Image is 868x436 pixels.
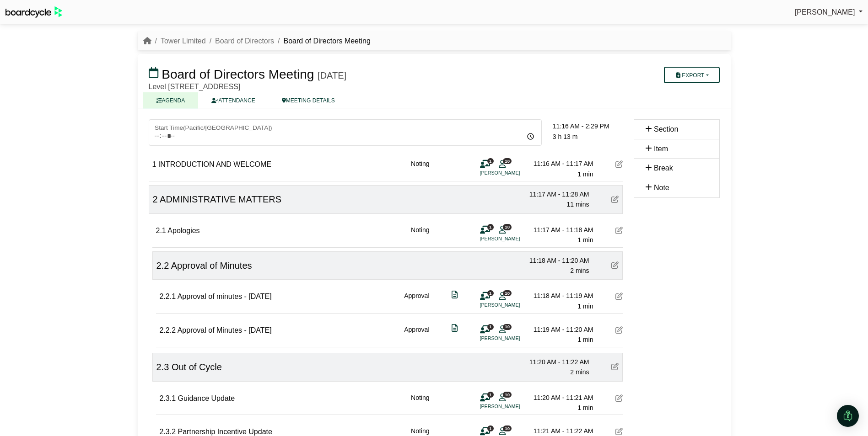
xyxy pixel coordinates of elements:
span: 1 [487,224,494,230]
span: 2.3.2 [160,428,176,436]
span: Item [654,145,668,153]
div: Approval [404,324,429,345]
span: 10 [503,224,512,230]
span: Apologies [167,227,199,234]
div: Noting [411,393,429,413]
span: 2.3 [156,362,169,372]
span: 3 h 13 m [553,133,577,140]
div: 11:18 AM - 11:20 AM [525,255,589,266]
li: Board of Directors Meeting [274,35,371,47]
span: 1 min [577,303,593,310]
span: 10 [503,425,512,431]
span: 10 [503,324,512,330]
a: Board of Directors [215,37,274,45]
span: [PERSON_NAME] [795,8,855,16]
span: 10 [503,158,512,164]
span: 2 mins [570,267,589,274]
span: Board of Directors Meeting [162,67,314,81]
nav: breadcrumb [143,35,371,47]
span: 2.2.1 [160,292,176,300]
div: 11:20 AM - 11:22 AM [525,357,589,367]
div: 11:21 AM - 11:22 AM [529,426,593,436]
span: 1 [487,425,494,431]
a: ATTENDANCE [198,92,268,108]
a: AGENDA [143,92,199,108]
span: 10 [503,392,512,398]
li: [PERSON_NAME] [480,301,549,309]
div: 11:20 AM - 11:21 AM [529,393,593,403]
div: Open Intercom Messenger [837,405,859,427]
li: [PERSON_NAME] [480,169,549,177]
span: Section [654,125,678,133]
div: 11:17 AM - 11:18 AM [529,225,593,235]
div: Noting [411,225,429,245]
span: 2.2.2 [160,326,176,334]
span: INTRODUCTION AND WELCOME [158,160,271,168]
li: [PERSON_NAME] [480,403,549,410]
span: 1 min [577,170,593,178]
span: Level [STREET_ADDRESS] [149,83,241,90]
span: 10 [503,290,512,296]
span: 2 [153,194,158,204]
span: ADMINISTRATIVE MATTERS [160,194,281,204]
span: 1 min [577,336,593,343]
span: 2.1 [156,227,166,234]
span: 1 [487,392,494,398]
div: Noting [411,159,429,179]
a: Tower Limited [161,37,206,45]
span: 1 min [577,404,593,411]
span: Approval of Minutes [171,261,252,271]
span: Out of Cycle [172,362,222,372]
span: 1 [152,160,156,168]
li: [PERSON_NAME] [480,235,549,243]
span: 1 min [577,236,593,244]
span: 1 [487,290,494,296]
span: 2.3.1 [160,394,176,402]
span: Break [654,164,673,172]
span: 11 mins [566,201,589,208]
div: Approval [404,291,429,311]
span: Partnership Incentive Update [178,428,272,436]
span: Approval of Minutes - [DATE] [178,326,272,334]
span: Guidance Update [178,394,235,402]
button: Export [664,67,719,83]
a: MEETING DETAILS [269,92,348,108]
div: [DATE] [318,70,346,81]
div: 11:18 AM - 11:19 AM [529,291,593,301]
span: 2 mins [570,368,589,376]
span: Approval of minutes - [DATE] [178,292,272,300]
div: 11:16 AM - 2:29 PM [553,121,623,131]
span: 2.2 [156,261,169,271]
div: 11:17 AM - 11:28 AM [525,189,589,199]
img: BoardcycleBlackGreen-aaafeed430059cb809a45853b8cf6d952af9d84e6e89e1f1685b34bfd5cb7d64.svg [5,6,62,18]
span: 1 [487,324,494,330]
div: 11:16 AM - 11:17 AM [529,159,593,169]
span: 1 [487,158,494,164]
div: 11:19 AM - 11:20 AM [529,324,593,335]
span: Note [654,184,669,191]
a: [PERSON_NAME] [795,6,863,18]
li: [PERSON_NAME] [480,335,549,342]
